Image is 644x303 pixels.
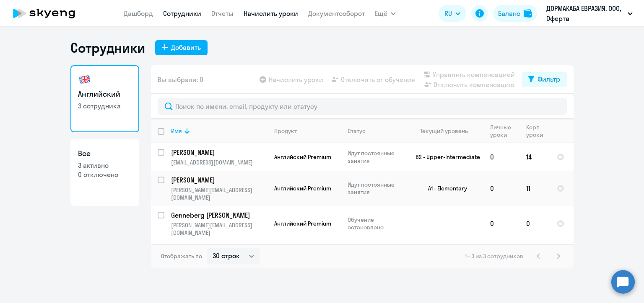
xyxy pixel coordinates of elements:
p: 3 активно [78,161,132,170]
div: Текущий уровень [412,127,483,135]
td: B2 - Upper-Intermediate [405,143,483,171]
span: Отображать по: [161,252,203,260]
button: Балансbalance [493,5,537,22]
button: Фильтр [522,72,567,87]
img: balance [524,9,532,18]
input: Поиск по имени, email, продукту или статусу [158,98,567,115]
a: [PERSON_NAME] [171,175,267,185]
td: 0 [483,206,519,241]
p: Genneberg [PERSON_NAME] [171,211,266,220]
p: Идут постоянные занятия [348,181,405,196]
a: Дашборд [124,9,153,18]
td: 0 [483,171,519,206]
span: 1 - 3 из 3 сотрудников [465,252,523,260]
p: [EMAIL_ADDRESS][DOMAIN_NAME] [171,159,267,166]
div: Фильтр [538,74,560,84]
button: ДОРМАКАБА ЕВРАЗИЯ, ООО, Оферта [542,3,637,23]
span: Английский Premium [274,185,331,192]
td: 0 [519,206,550,241]
span: Вы выбрали: 0 [158,74,203,85]
p: Идут постоянные занятия [348,149,405,164]
a: Документооборот [308,9,365,18]
button: RU [439,5,466,22]
p: [PERSON_NAME] [171,148,266,157]
div: Статус [348,127,405,135]
div: Корп. уроки [526,123,550,139]
a: Начислить уроки [244,9,298,18]
div: Статус [348,127,366,135]
h1: Сотрудники [70,39,145,56]
h3: Английский [78,89,132,100]
span: Английский Premium [274,153,331,161]
span: Ещё [375,8,387,18]
div: Текущий уровень [420,127,468,135]
h3: Все [78,148,132,159]
a: Отчеты [211,9,234,18]
td: A1 - Elementary [405,171,483,206]
span: RU [444,8,452,18]
a: Все3 активно0 отключено [70,139,139,206]
a: Английский3 сотрудника [70,65,139,132]
div: Имя [171,127,267,135]
a: Genneberg [PERSON_NAME] [171,211,267,220]
span: Английский Premium [274,220,331,227]
button: Добавить [155,40,208,55]
p: ДОРМАКАБА ЕВРАЗИЯ, ООО, Оферта [546,3,624,23]
p: 3 сотрудника [78,101,132,110]
td: 0 [483,143,519,171]
div: Добавить [171,42,201,52]
div: Личные уроки [490,123,519,139]
td: 14 [519,143,550,171]
div: Имя [171,127,182,135]
div: Корп. уроки [526,123,544,139]
button: Ещё [375,5,396,22]
p: [PERSON_NAME][EMAIL_ADDRESS][DOMAIN_NAME] [171,186,267,201]
img: english [78,73,91,86]
td: 11 [519,171,550,206]
a: [PERSON_NAME] [171,148,267,157]
div: Продукт [274,127,340,135]
a: Сотрудники [163,9,201,18]
div: Баланс [498,8,520,18]
p: [PERSON_NAME] [171,175,266,185]
p: [PERSON_NAME][EMAIL_ADDRESS][DOMAIN_NAME] [171,221,267,236]
p: 0 отключено [78,170,132,179]
p: Обучение остановлено [348,216,405,231]
div: Продукт [274,127,297,135]
div: Личные уроки [490,123,514,139]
